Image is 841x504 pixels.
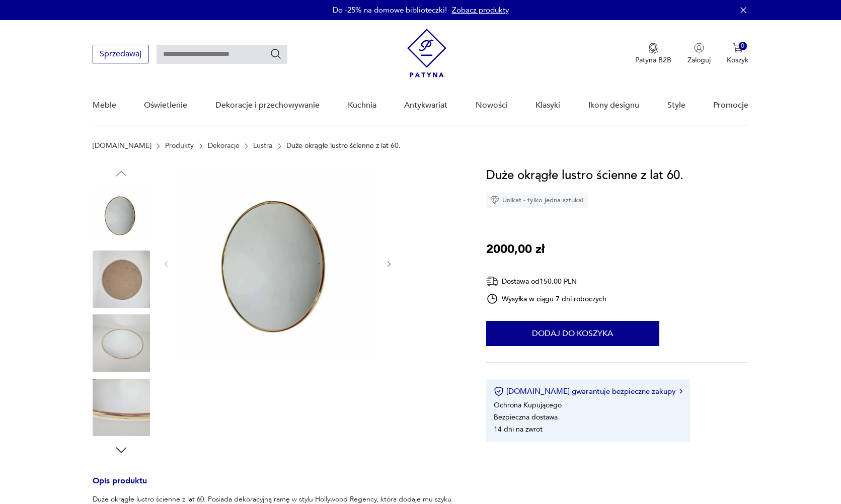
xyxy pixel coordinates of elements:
a: Klasyki [536,86,560,125]
button: Dodaj do koszyka [486,321,659,346]
img: Zdjęcie produktu Duże okrągłe lustro ścienne z lat 60. [181,166,375,360]
li: Bezpieczna dostawa [494,412,558,422]
a: Dekoracje [208,142,240,150]
a: Kuchnia [348,86,376,125]
a: [DOMAIN_NAME] [93,142,151,150]
div: Dostawa od 150,00 PLN [486,275,607,288]
p: Do -25% na domowe biblioteczki! [333,5,447,15]
p: Duże okrągłe lustro ścienne z lat 60. [286,142,401,150]
img: Ikonka użytkownika [694,43,704,53]
img: Ikona dostawy [486,275,498,288]
p: Zaloguj [687,55,711,65]
img: Patyna - sklep z meblami i dekoracjami vintage [407,29,446,77]
li: 14 dni na zwrot [494,425,543,434]
a: Style [667,86,685,125]
a: Lustra [253,142,272,150]
img: Ikona medalu [648,43,658,54]
div: Wysyłka w ciągu 7 dni roboczych [486,293,607,305]
button: Zaloguj [687,43,711,65]
p: 2000,00 zł [486,240,545,259]
a: Oświetlenie [144,86,187,125]
a: Sprzedawaj [93,51,148,58]
img: Zdjęcie produktu Duże okrągłe lustro ścienne z lat 60. [93,186,150,243]
a: Antykwariat [404,86,447,125]
a: Ikona medaluPatyna B2B [635,43,671,65]
div: Unikat - tylko jedna sztuka! [486,193,588,208]
p: Koszyk [727,55,748,65]
a: Meble [93,86,116,125]
a: Produkty [165,142,194,150]
img: Zdjęcie produktu Duże okrągłe lustro ścienne z lat 60. [93,250,150,308]
a: Dekoracje i przechowywanie [215,86,320,125]
a: Promocje [713,86,748,125]
a: Nowości [476,86,508,125]
button: 0Koszyk [727,43,748,65]
img: Zdjęcie produktu Duże okrągłe lustro ścienne z lat 60. [93,379,150,436]
h3: Opis produktu [93,478,462,494]
p: Patyna B2B [635,55,671,65]
img: Ikona koszyka [733,43,743,53]
button: Sprzedawaj [93,45,148,63]
div: 0 [739,42,747,50]
a: Ikony designu [588,86,639,125]
img: Ikona strzałki w prawo [679,389,682,394]
h1: Duże okrągłe lustro ścienne z lat 60. [486,166,683,185]
img: Ikona certyfikatu [494,386,504,396]
img: Zdjęcie produktu Duże okrągłe lustro ścienne z lat 60. [93,314,150,372]
img: Ikona diamentu [490,196,499,205]
a: Zobacz produkty [452,5,509,15]
button: [DOMAIN_NAME] gwarantuje bezpieczne zakupy [494,386,682,396]
button: Patyna B2B [635,43,671,65]
button: Szukaj [270,48,282,60]
li: Ochrona Kupującego [494,400,562,410]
